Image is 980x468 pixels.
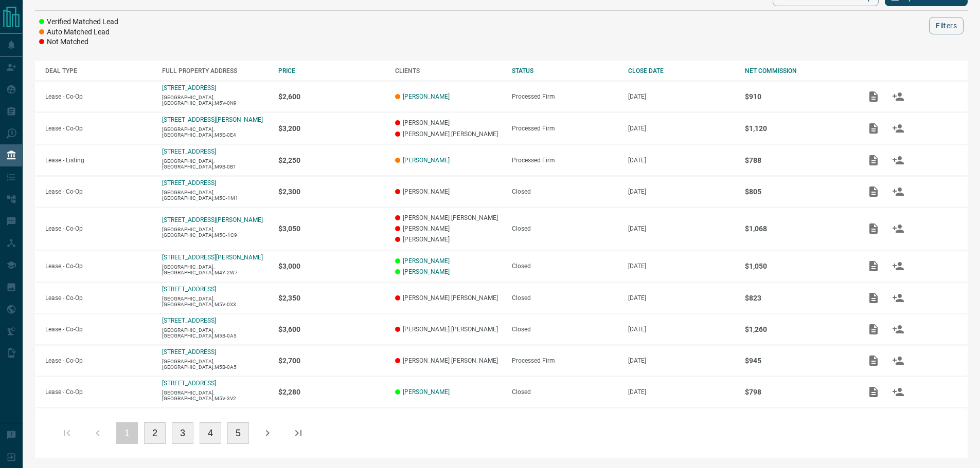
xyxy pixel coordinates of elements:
[227,422,249,444] button: 5
[395,357,502,364] p: [PERSON_NAME] [PERSON_NAME]
[512,188,618,195] div: Closed
[162,264,269,275] p: [GEOGRAPHIC_DATA],[GEOGRAPHIC_DATA],M4Y-2W7
[278,156,385,164] p: $2,250
[628,357,735,364] p: [DATE]
[403,257,450,265] a: [PERSON_NAME]
[395,225,502,232] p: [PERSON_NAME]
[278,388,385,396] p: $2,280
[403,388,450,396] a: [PERSON_NAME]
[395,326,502,333] p: [PERSON_NAME] [PERSON_NAME]
[512,388,618,396] div: Closed
[403,268,450,275] a: [PERSON_NAME]
[745,188,851,196] p: $805
[745,224,851,233] p: $1,068
[512,225,618,232] div: Closed
[162,380,216,387] p: [STREET_ADDRESS]
[162,179,216,186] a: [STREET_ADDRESS]
[628,225,735,232] p: [DATE]
[628,67,735,74] div: CLOSE DATE
[745,357,851,365] p: $945
[628,326,735,333] p: [DATE]
[886,294,911,301] span: Match Clients
[116,422,138,444] button: 1
[512,157,618,164] div: Processed Firm
[200,422,221,444] button: 4
[39,17,118,27] li: Verified Matched Lead
[278,224,385,233] p: $3,050
[512,357,618,364] div: Processed Firm
[162,348,216,355] a: [STREET_ADDRESS]
[278,124,385,133] p: $3,200
[861,92,886,100] span: Add / View Documents
[278,357,385,365] p: $2,700
[162,254,263,261] a: [STREET_ADDRESS][PERSON_NAME]
[162,359,269,370] p: [GEOGRAPHIC_DATA],[GEOGRAPHIC_DATA],M5B-0A5
[162,286,216,293] p: [STREET_ADDRESS]
[45,125,152,132] p: Lease - Co-Op
[886,124,911,132] span: Match Clients
[395,236,502,243] p: [PERSON_NAME]
[395,294,502,302] p: [PERSON_NAME] [PERSON_NAME]
[628,125,735,132] p: [DATE]
[861,325,886,332] span: Add / View Documents
[628,263,735,270] p: [DATE]
[628,388,735,396] p: [DATE]
[861,388,886,395] span: Add / View Documents
[745,124,851,133] p: $1,120
[745,325,851,333] p: $1,260
[278,92,385,101] p: $2,600
[745,294,851,302] p: $823
[45,67,152,74] div: DEAL TYPE
[628,188,735,195] p: [DATE]
[45,388,152,396] p: Lease - Co-Op
[162,390,269,401] p: [GEOGRAPHIC_DATA],[GEOGRAPHIC_DATA],M5V-3V2
[278,325,385,333] p: $3,600
[144,422,166,444] button: 2
[886,357,911,364] span: Match Clients
[162,327,269,339] p: [GEOGRAPHIC_DATA],[GEOGRAPHIC_DATA],M5B-0A5
[929,17,964,34] button: Filters
[861,156,886,163] span: Add / View Documents
[39,27,118,38] li: Auto Matched Lead
[162,296,269,307] p: [GEOGRAPHIC_DATA],[GEOGRAPHIC_DATA],M5V-0X3
[403,157,450,164] a: [PERSON_NAME]
[886,388,911,395] span: Match Clients
[886,263,911,270] span: Match Clients
[861,357,886,364] span: Add / View Documents
[45,294,152,302] p: Lease - Co-Op
[395,130,502,138] p: [PERSON_NAME] [PERSON_NAME]
[39,37,118,47] li: Not Matched
[745,388,851,396] p: $798
[745,262,851,270] p: $1,050
[886,325,911,332] span: Match Clients
[162,148,216,155] a: [STREET_ADDRESS]
[162,317,216,324] a: [STREET_ADDRESS]
[628,157,735,164] p: [DATE]
[45,263,152,270] p: Lease - Co-Op
[278,262,385,270] p: $3,000
[861,294,886,301] span: Add / View Documents
[886,224,911,232] span: Match Clients
[512,93,618,100] div: Processed Firm
[162,158,269,170] p: [GEOGRAPHIC_DATA],[GEOGRAPHIC_DATA],M9B-0B1
[745,156,851,164] p: $788
[861,224,886,232] span: Add / View Documents
[395,119,502,126] p: [PERSON_NAME]
[278,294,385,302] p: $2,350
[162,67,269,74] div: FULL PROPERTY ADDRESS
[745,67,851,74] div: NET COMMISSION
[162,84,216,91] a: [STREET_ADDRESS]
[162,216,263,223] a: [STREET_ADDRESS][PERSON_NAME]
[162,116,263,123] a: [STREET_ADDRESS][PERSON_NAME]
[512,125,618,132] div: Processed Firm
[886,92,911,100] span: Match Clients
[512,326,618,333] div: Closed
[886,156,911,163] span: Match Clients
[395,67,502,74] div: CLIENTS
